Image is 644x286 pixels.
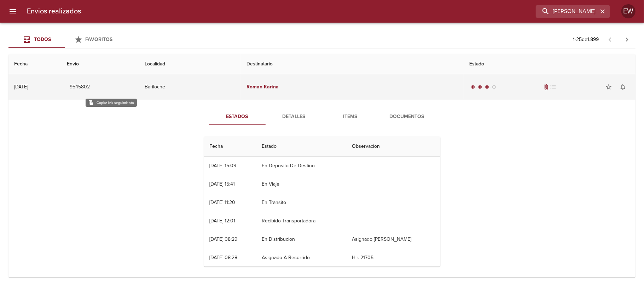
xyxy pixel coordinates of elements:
th: Envio [61,54,139,74]
th: Fecha [8,54,61,74]
div: [DATE] [14,84,28,90]
th: Destinatario [241,54,464,74]
div: EW [621,4,636,18]
th: Observacion [346,136,440,157]
button: Activar notificaciones [616,80,630,94]
td: Asignado [PERSON_NAME] [346,230,440,249]
td: En Deposito De Destino [256,157,346,175]
span: Todos [34,36,51,42]
span: 9545802 [70,83,90,92]
span: Pagina siguiente [619,31,636,48]
em: Karina [264,84,279,90]
p: 1 - 25 de 1.899 [573,36,599,43]
span: Favoritos [86,36,113,42]
td: En Distribucion [256,230,346,249]
span: radio_button_checked [485,85,489,89]
em: Roman [246,84,262,90]
div: [DATE] 08:28 [210,255,238,261]
span: Items [326,112,375,121]
span: Pagina anterior [602,36,619,43]
div: Abrir información de usuario [621,4,636,18]
span: No tiene pedido asociado [550,83,557,91]
td: Bariloche [139,74,241,100]
span: star_border [605,83,612,91]
div: [DATE] 11:20 [210,199,236,205]
span: Documentos [383,112,431,121]
div: En viaje [469,83,498,91]
td: H.r. 21705 [346,249,440,267]
th: Estado [464,54,636,74]
div: [DATE] 08:29 [210,236,238,242]
span: radio_button_unchecked [492,85,496,89]
th: Estado [256,136,346,157]
div: Tabs detalle de guia [209,108,435,125]
span: Detalles [270,112,318,121]
button: 9545802 [67,81,93,94]
span: Estados [213,112,261,121]
input: buscar [536,5,598,18]
h6: Envios realizados [27,6,81,17]
div: [DATE] 15:09 [210,163,237,169]
button: Agregar a favoritos [602,80,616,94]
td: Asignado A Recorrido [256,249,346,267]
div: [DATE] 15:41 [210,181,235,187]
span: notifications_none [619,83,626,91]
span: radio_button_checked [478,85,482,89]
th: Localidad [139,54,241,74]
span: radio_button_checked [471,85,475,89]
span: Tiene documentos adjuntos [543,83,550,91]
th: Fecha [204,136,256,157]
td: Recibido Transportadora [256,212,346,230]
td: En Transito [256,193,346,212]
td: En Viaje [256,175,346,193]
div: Tabs Envios [8,31,122,48]
div: [DATE] 12:01 [210,218,236,224]
button: menu [4,3,21,20]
